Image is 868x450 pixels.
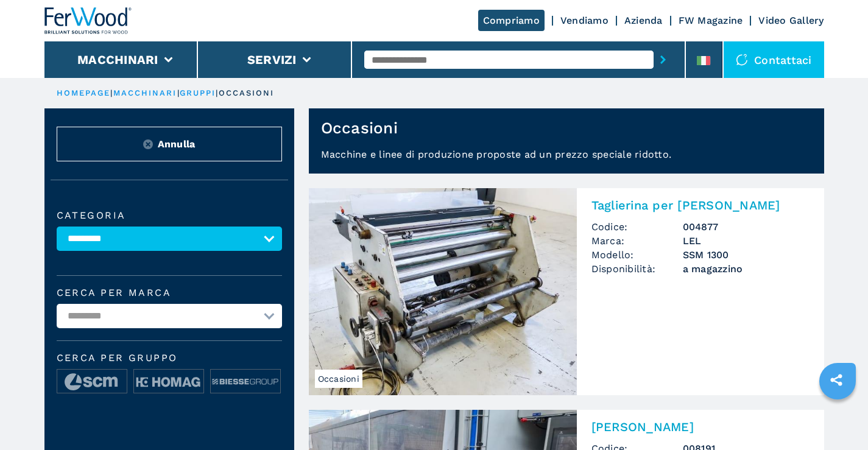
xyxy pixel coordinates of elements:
[57,88,111,97] a: HOMEPAGE
[679,15,743,26] a: FW Magazine
[683,220,810,234] h3: 004877
[321,118,398,138] h1: Occasioni
[309,188,577,395] img: Taglierina per Bobine LEL SSM 1300
[57,127,282,161] button: ResetAnnulla
[683,234,810,248] h3: LEL
[143,139,153,149] img: Reset
[591,198,810,213] h2: Taglierina per [PERSON_NAME]
[57,288,282,298] label: Cerca per marca
[57,370,127,394] img: image
[57,353,282,363] span: Cerca per Gruppo
[177,88,180,97] span: |
[478,10,545,31] a: Compriamo
[180,88,216,97] a: gruppi
[77,52,158,67] button: Macchinari
[113,88,177,97] a: macchinari
[158,137,196,151] span: Annulla
[683,248,810,262] h3: SSM 1300
[211,370,280,394] img: image
[216,88,218,97] span: |
[44,7,132,34] img: Ferwood
[736,54,748,66] img: Contattaci
[683,262,810,276] span: a magazzino
[110,88,113,97] span: |
[591,262,683,276] span: Disponibilità:
[134,370,203,394] img: image
[591,248,683,262] span: Modello:
[309,188,824,395] a: Taglierina per Bobine LEL SSM 1300OccasioniTaglierina per [PERSON_NAME]Codice:004877Marca:LELMode...
[624,15,663,26] a: Azienda
[309,147,824,174] p: Macchine e linee di produzione proposte ad un prezzo speciale ridotto.
[57,211,282,220] label: Categoria
[821,365,852,395] a: sharethis
[816,395,859,441] iframe: Chat
[219,88,275,99] p: occasioni
[758,15,824,26] a: Video Gallery
[591,420,810,434] h2: [PERSON_NAME]
[591,234,683,248] span: Marca:
[247,52,297,67] button: Servizi
[591,220,683,234] span: Codice:
[315,370,362,388] span: Occasioni
[654,46,672,74] button: submit-button
[560,15,609,26] a: Vendiamo
[724,41,824,78] div: Contattaci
